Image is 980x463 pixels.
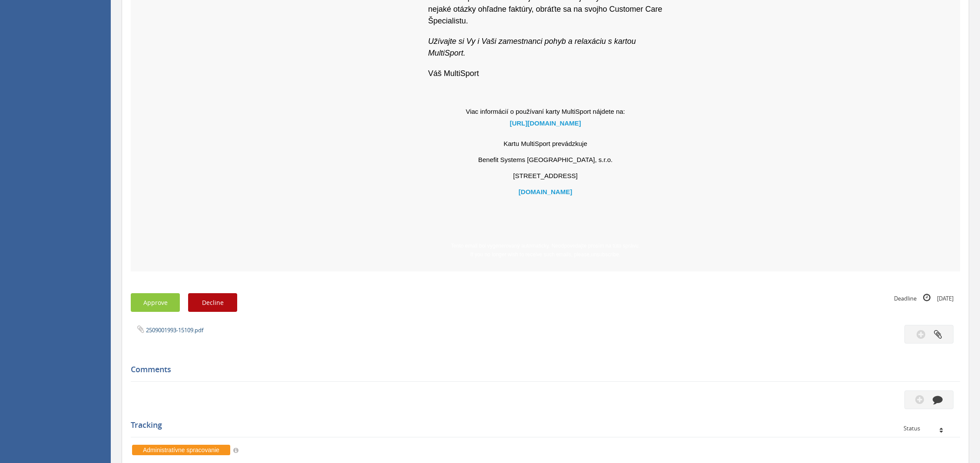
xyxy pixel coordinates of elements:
i: Užívajte si Vy i Vaši zamestnanci pohyb a relaxáciu s kartou MultiSport. [428,37,636,57]
a: unsubscribe. [591,251,620,258]
font: If you no longer wish to receive such emails, please, [470,251,621,258]
a: [DOMAIN_NAME] [519,188,572,195]
button: Approve [131,293,180,312]
h5: Comments [131,365,954,374]
font: Viac informácií o používaní karty MultiSport nájdete na: [466,108,625,115]
font: [STREET_ADDRESS] [513,172,577,179]
button: Decline [188,293,237,312]
a: [URL][DOMAIN_NAME] [510,119,581,127]
a: 2509001993-15109.pdf [146,326,203,334]
font: Kartu MultiSport prevádzkuje [503,140,587,147]
font: Benefit Systems [GEOGRAPHIC_DATA], s.r.o. [478,156,613,163]
span: Administratívne spracovanie [132,445,230,455]
font: Váš MultiSport [428,69,479,78]
h5: Tracking [131,421,954,430]
div: Status [904,425,954,431]
font: Tento email bol vygenerovaný automaticky. Neodpovedajte prosím na túto správu. [451,243,640,249]
small: Deadline [DATE] [894,293,954,303]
